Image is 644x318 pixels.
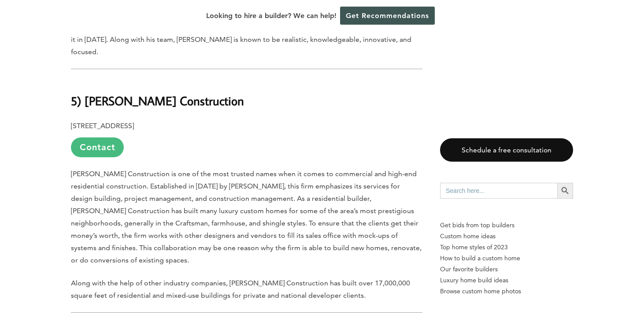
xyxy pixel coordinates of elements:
[600,274,633,307] iframe: Drift Widget Chat Controller
[71,137,124,157] a: Contact
[440,275,573,286] a: Luxury home build ideas
[440,220,573,231] p: Get bids from top builders
[71,279,410,300] span: Along with the help of other industry companies, [PERSON_NAME] Construction has built over 17,000...
[71,93,244,108] b: 5) [PERSON_NAME] Construction
[340,7,435,25] a: Get Recommendations
[71,122,134,130] b: [STREET_ADDRESS]
[71,11,417,56] span: [PERSON_NAME] Residential has been building homes in the farmhouse and colonial styles since [PER...
[440,253,573,264] a: How to build a custom home
[71,170,422,264] span: [PERSON_NAME] Construction is one of the most trusted names when it comes to commercial and high-...
[560,186,570,196] svg: Search
[440,231,573,242] a: Custom home ideas
[440,264,573,275] a: Our favorite builders
[440,183,557,199] input: Search here...
[440,242,573,253] a: Top home styles of 2023
[440,286,573,297] a: Browse custom home photos
[440,138,573,162] a: Schedule a free consultation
